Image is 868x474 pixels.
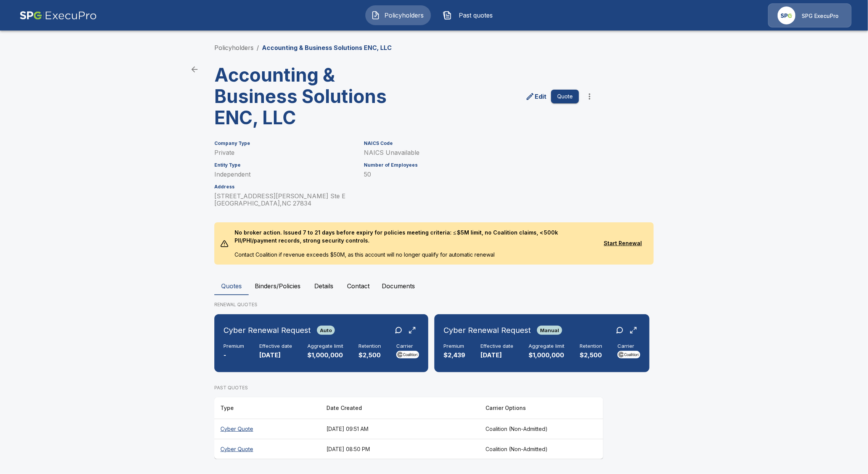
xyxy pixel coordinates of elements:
p: [DATE] [259,351,292,360]
button: Binders/Policies [249,277,307,295]
p: $1,000,000 [529,351,564,360]
h6: Entity Type [214,162,355,168]
p: $2,439 [444,351,465,360]
a: edit [524,90,548,103]
p: 50 [364,171,579,178]
p: [STREET_ADDRESS][PERSON_NAME] Ste E [GEOGRAPHIC_DATA] , NC 27834 [214,193,355,207]
p: $1,000,000 [307,351,343,360]
h6: Retention [580,343,602,349]
h6: Carrier [617,343,640,349]
h6: Address [214,184,355,190]
button: Policyholders IconPolicyholders [365,5,431,25]
table: responsive table [214,397,603,459]
p: Accounting & Business Solutions ENC, LLC [262,43,392,52]
img: Carrier [396,351,419,358]
th: Cyber Quote [214,439,320,459]
button: Past quotes IconPast quotes [437,5,503,25]
button: Documents [376,277,421,295]
th: Date Created [320,397,479,419]
p: $2,500 [580,351,602,360]
button: Contact [341,277,376,295]
h6: Effective date [481,343,513,349]
p: Contact Coalition if revenue exceeds $50M, as this account will no longer qualify for automatic r... [229,251,598,265]
a: Policyholders [214,44,254,51]
h6: Carrier [396,343,419,349]
p: [DATE] [481,351,513,360]
h6: Effective date [259,343,292,349]
th: [DATE] 09:51 AM [320,419,479,439]
button: more [582,89,597,104]
img: Agency Icon [778,6,796,24]
p: PAST QUOTES [214,384,603,391]
button: Quotes [214,277,249,295]
p: NAICS Unavailable [364,149,579,156]
img: Carrier [617,351,640,358]
h6: Cyber Renewal Request [444,324,531,336]
h6: Premium [444,343,465,349]
a: back [187,62,202,77]
p: RENEWAL QUOTES [214,301,654,308]
h6: Aggregate limit [529,343,564,349]
h3: Accounting & Business Solutions ENC, LLC [214,64,403,129]
img: Past quotes Icon [443,11,452,20]
span: Policyholders [383,11,425,20]
p: SPG ExecuPro [802,12,839,20]
th: Carrier Options [479,397,603,419]
li: / [257,43,259,52]
img: Policyholders Icon [371,11,380,20]
p: - [223,351,244,360]
p: Private [214,149,355,156]
h6: Premium [223,343,244,349]
span: Past quotes [455,11,497,20]
p: $2,500 [358,351,381,360]
span: Manual [537,327,562,333]
h6: NAICS Code [364,141,579,146]
span: Auto [317,327,335,333]
button: Details [307,277,341,295]
th: Cyber Quote [214,419,320,439]
th: Coalition (Non-Admitted) [479,439,603,459]
p: No broker action. Issued 7 to 21 days before expiry for policies meeting criteria: ≤ $5M limit, n... [229,222,598,251]
h6: Number of Employees [364,162,579,168]
p: Edit [535,92,547,101]
h6: Cyber Renewal Request [223,324,311,336]
nav: breadcrumb [214,43,392,52]
img: AA Logo [19,3,97,27]
p: Independent [214,171,355,178]
th: Type [214,397,320,419]
button: Start Renewal [598,236,648,251]
th: [DATE] 08:50 PM [320,439,479,459]
a: Agency IconSPG ExecuPro [768,3,852,27]
th: Coalition (Non-Admitted) [479,419,603,439]
h6: Retention [358,343,381,349]
h6: Aggregate limit [307,343,343,349]
div: policyholder tabs [214,277,654,295]
button: Quote [551,90,579,104]
h6: Company Type [214,141,355,146]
